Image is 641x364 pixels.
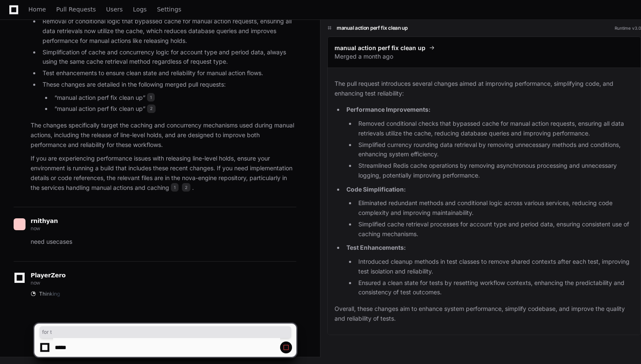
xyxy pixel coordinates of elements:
span: 1 [171,183,179,192]
span: 2 [182,183,190,192]
span: Pull Requests [56,7,96,12]
li: Simplification of cache and concurrency logic for account type and period data, always using the ... [40,48,296,67]
p: Merged a month ago [335,52,634,61]
li: Removal of conditional logic that bypassed cache for manual action requests, ensuring all data re... [40,17,296,45]
li: These changes are detailed in the following merged pull requests: [40,80,296,114]
span: 2 [147,104,156,113]
p: The pull request introduces several changes aimed at improving performance, simplifying code, and... [335,79,634,99]
span: Thinking [39,291,60,297]
div: Runtime v3.0 [615,25,641,31]
p: If you are experiencing performance issues with releasing line-level holds, ensure your environme... [31,154,296,192]
span: Users [106,7,123,12]
a: manual action perf fix clean up [335,44,634,52]
span: manual action perf fix clean up [335,44,425,52]
span: PlayerZero [31,273,65,278]
span: for t [42,329,289,336]
span: Settings [157,7,181,12]
span: Home [28,7,46,12]
li: Streamlined Redis cache operations by removing asynchronous processing and unnecessary logging, p... [356,161,634,181]
li: Simplified currency rounding data retrieval by removing unnecessary methods and conditions, enhan... [356,140,634,160]
p: need usecases [31,237,296,247]
span: now [31,279,40,286]
span: rnithyan [31,217,58,224]
li: Eliminated redundant methods and conditional logic across various services, reducing code complex... [356,199,634,218]
strong: Code Simplification: [346,186,406,193]
li: “manual action perf fix clean up” [52,104,296,114]
p: Overall, these changes aim to enhance system performance, simplify codebase, and improve the qual... [335,304,634,324]
li: Removed conditional checks that bypassed cache for manual action requests, ensuring all data retr... [356,119,634,138]
p: The changes specifically target the caching and concurrency mechanisms used during manual actions... [31,121,296,150]
span: Logs [133,7,147,12]
span: 1 [147,93,155,102]
strong: Performance Improvements: [346,106,431,113]
li: “manual action perf fix clean up” [52,93,296,103]
span: now [31,225,40,231]
li: Simplified cache retrieval processes for account type and period data, ensuring consistent use of... [356,220,634,239]
strong: Test Enhancements: [346,244,406,251]
li: Introduced cleanup methods in test classes to remove shared contexts after each test, improving t... [356,257,634,277]
li: Test enhancements to ensure clean state and reliability for manual action flows. [40,68,296,78]
h1: manual action perf fix clean up [337,25,408,31]
li: Ensured a clean state for tests by resetting workflow contexts, enhancing the predictability and ... [356,278,634,298]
